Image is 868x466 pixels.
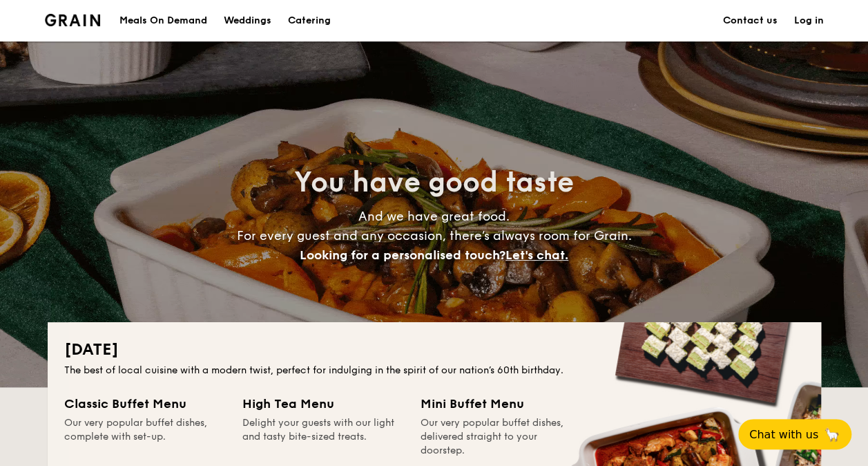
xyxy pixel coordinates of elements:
[64,339,804,361] h2: [DATE]
[242,416,404,458] div: Delight your guests with our light and tasty bite-sized treats.
[300,248,505,263] span: Looking for a personalised touch?
[505,248,568,263] span: Let's chat.
[45,14,101,26] img: Grain
[237,209,632,263] span: And we have great food. For every guest and any occasion, there’s always room for Grain.
[64,416,226,458] div: Our very popular buffet dishes, complete with set-up.
[64,394,226,413] div: Classic Buffet Menu
[749,428,818,441] span: Chat with us
[242,394,404,413] div: High Tea Menu
[421,416,582,458] div: Our very popular buffet dishes, delivered straight to your doorstep.
[64,364,804,378] div: The best of local cuisine with a modern twist, perfect for indulging in the spirit of our nation’...
[294,166,574,199] span: You have good taste
[421,394,582,413] div: Mini Buffet Menu
[45,14,101,26] a: Logotype
[824,427,840,442] span: 🦙
[738,419,851,449] button: Chat with us🦙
